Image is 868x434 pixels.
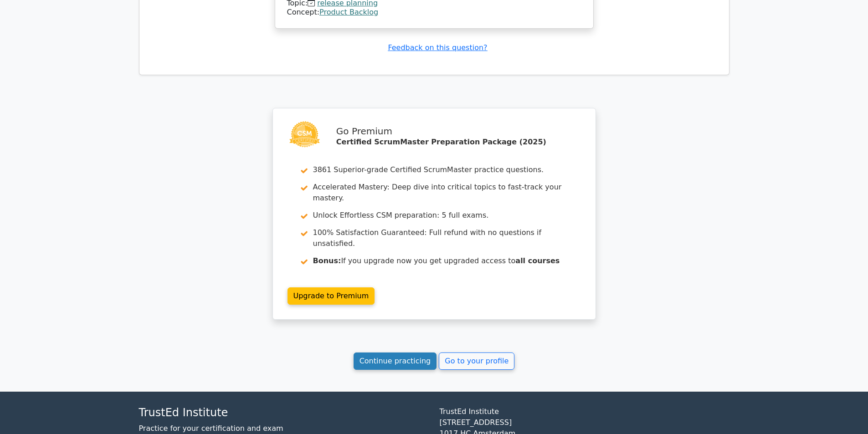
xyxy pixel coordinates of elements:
a: Upgrade to Premium [288,287,375,305]
div: Concept: [287,8,581,17]
h4: TrustEd Institute [139,406,429,419]
a: Continue practicing [354,352,437,370]
a: Go to your profile [439,352,514,370]
a: Feedback on this question? [388,43,487,52]
a: Product Backlog [319,8,378,16]
a: Practice for your certification and exam [139,424,283,433]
